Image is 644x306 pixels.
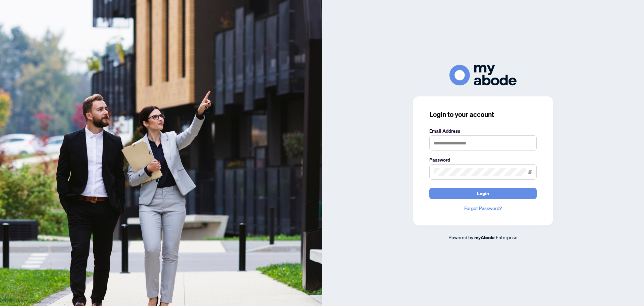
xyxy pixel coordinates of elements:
[429,188,537,199] button: Login
[449,65,517,85] img: ma-logo
[477,188,489,199] span: Login
[429,110,537,119] h3: Login to your account
[429,205,537,212] a: Forgot Password?
[474,234,495,241] a: myAbode
[429,156,537,164] label: Password
[528,170,532,174] span: eye-invisible
[448,234,473,240] span: Powered by
[429,127,537,135] label: Email Address
[496,234,518,240] span: Enterprise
